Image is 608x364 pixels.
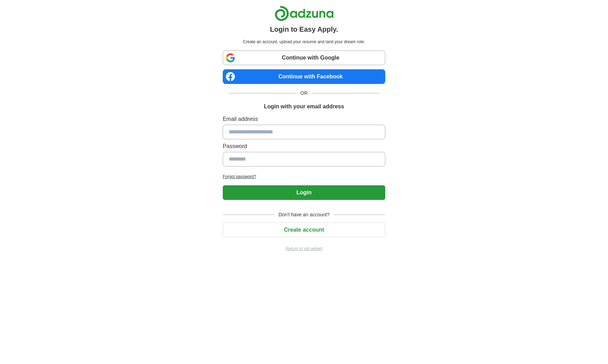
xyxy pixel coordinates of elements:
[223,185,385,200] button: Login
[223,115,385,123] label: Email address
[223,51,385,65] a: Continue with Google
[264,102,344,111] h1: Login with your email address
[270,24,338,34] h1: Login to Easy Apply.
[224,39,384,45] p: Create an account, upload your resume and land your dream role.
[296,90,312,97] span: OR
[223,69,385,84] a: Continue with Facebook
[275,6,334,21] img: Adzuna logo
[223,142,385,150] label: Password
[274,211,334,218] span: Don't have an account?
[223,246,385,252] a: Return to job advert
[223,227,385,233] a: Create account
[223,223,385,237] button: Create account
[223,173,385,180] a: Forgot password?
